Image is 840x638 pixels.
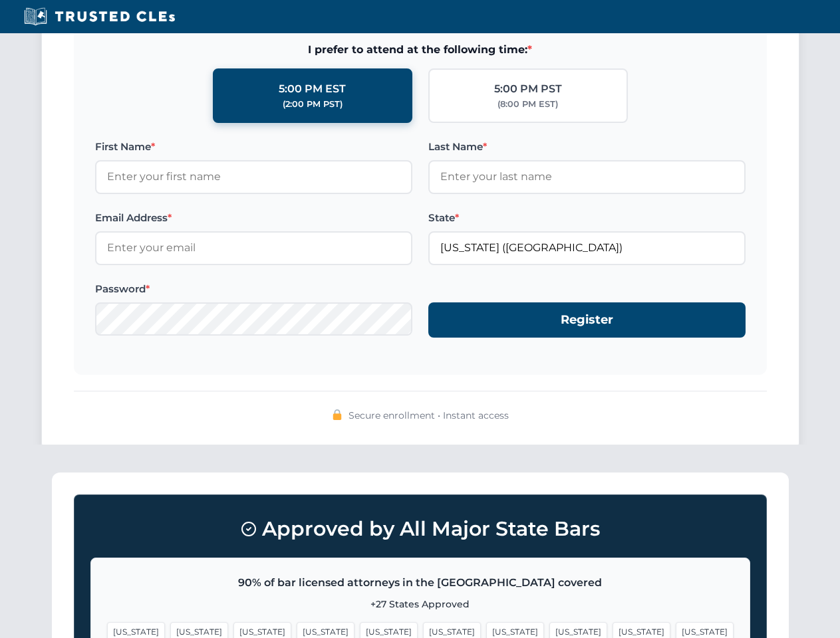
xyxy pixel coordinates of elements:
[20,7,179,27] img: Trusted CLEs
[428,160,746,193] input: Enter your last name
[107,597,734,611] p: +27 States Approved
[428,302,746,338] button: Register
[428,210,746,226] label: State
[332,409,343,420] img: 🔒
[95,231,412,265] input: Enter your email
[497,98,558,111] div: (8:00 PM EST)
[283,98,343,111] div: (2:00 PM PST)
[494,80,562,98] div: 5:00 PM PST
[95,139,412,155] label: First Name
[95,281,412,297] label: Password
[95,41,746,58] span: I prefer to attend at the following time:
[279,80,346,98] div: 5:00 PM EST
[428,139,746,155] label: Last Name
[107,574,734,591] p: 90% of bar licensed attorneys in the [GEOGRAPHIC_DATA] covered
[90,511,750,547] h3: Approved by All Major State Bars
[95,210,412,226] label: Email Address
[95,160,412,193] input: Enter your first name
[428,231,746,265] input: Florida (FL)
[349,408,509,423] span: Secure enrollment • Instant access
